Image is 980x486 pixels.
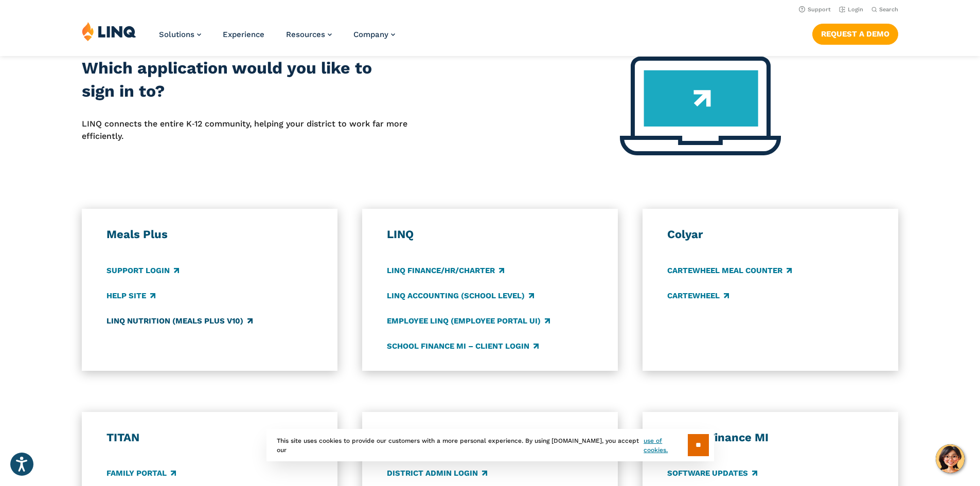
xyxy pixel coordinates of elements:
[387,340,539,352] a: School Finance MI – Client Login
[106,265,179,276] a: Support Login
[387,290,534,301] a: LINQ Accounting (school level)
[879,6,898,13] span: Search
[644,436,687,455] a: use of cookies.
[667,290,729,301] a: CARTEWHEEL
[223,30,264,39] a: Experience
[387,227,594,242] h3: LINQ
[106,290,155,301] a: Help Site
[799,6,831,13] a: Support
[266,429,714,461] div: This site uses cookies to provide our customers with a more personal experience. By using [DOMAIN...
[286,30,332,39] a: Resources
[353,30,395,39] a: Company
[387,315,550,327] a: Employee LINQ (Employee Portal UI)
[353,30,388,39] span: Company
[82,118,408,143] p: LINQ connects the entire K‑12 community, helping your district to work far more efficiently.
[106,430,313,445] h3: TITAN
[871,6,898,13] button: Open Search Bar
[839,6,863,13] a: Login
[936,444,965,473] button: Hello, have a question? Let’s chat.
[159,30,194,39] span: Solutions
[159,22,395,56] nav: Primary Navigation
[106,227,313,242] h3: Meals Plus
[812,24,898,44] a: Request a Demo
[82,57,408,103] h2: Which application would you like to sign in to?
[387,265,504,276] a: LINQ Finance/HR/Charter
[667,265,792,276] a: CARTEWHEEL Meal Counter
[667,227,874,242] h3: Colyar
[812,22,898,44] nav: Button Navigation
[82,22,136,41] img: LINQ | K‑12 Software
[286,30,325,39] span: Resources
[667,430,874,445] h3: School Finance MI
[159,30,201,39] a: Solutions
[106,315,253,327] a: LINQ Nutrition (Meals Plus v10)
